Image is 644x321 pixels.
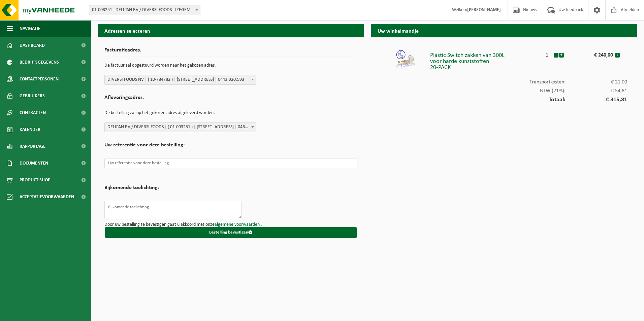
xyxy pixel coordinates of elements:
[104,185,159,194] h2: Bijkomende toelichting:
[615,53,620,58] button: x
[104,60,357,71] p: De factuur zal opgestuurd worden naar het gekozen adres.
[105,122,256,132] span: DELIPAN BV / DIVERSI FOODS | ( 01-003251 ) | PRINS ALBERTLAAN 55, 8870 IZEGEM | 0461.118.697
[430,49,541,71] div: Plastic Switch zakken van 300L voor harde kunststoffen 20-PACK
[566,97,627,103] span: € 315,81
[566,79,627,85] span: € 21,00
[20,87,45,104] span: Gebruikers
[371,24,637,37] h2: Uw winkelmandje
[20,20,40,37] span: Navigatie
[104,158,357,168] input: Uw referentie voor deze bestelling
[559,53,564,58] button: +
[104,122,256,132] span: DELIPAN BV / DIVERSI FOODS | ( 01-003251 ) | PRINS ALBERTLAAN 55, 8870 IZEGEM | 0461.118.697
[89,5,200,15] span: 01-003251 - DELIPAN BV / DIVERSI FOODS - IZEGEM
[566,88,627,94] span: € 54,81
[20,71,59,87] span: Contactpersonen
[105,227,357,238] button: Bestelling bevestigen
[104,107,357,119] p: De bestelling zal op het gekozen adres afgeleverd worden.
[378,94,631,103] div: Totaal:
[104,95,357,104] h2: Afleveringsadres.
[98,24,364,37] h2: Adressen selecteren
[554,53,558,58] button: -
[20,188,74,205] span: Acceptatievoorwaarden
[20,54,59,71] span: Bedrijfsgegevens
[467,7,501,12] strong: [PERSON_NAME]
[104,142,357,151] h2: Uw referentie voor deze bestelling:
[104,75,256,85] span: DIVERSI FOODS NV | ( 10-784782 ) | INDUSTRIEWEG 29, 9420 ERPE-MERE | 0443.920.993
[20,172,50,188] span: Product Shop
[378,85,631,94] div: BTW (21%):
[378,76,631,85] div: Transportkosten:
[395,49,416,69] img: 01-999950
[20,155,48,172] span: Documenten
[20,138,45,155] span: Rapportage
[20,37,45,54] span: Dashboard
[104,47,357,57] h2: Facturatieadres.
[20,121,40,138] span: Kalender
[541,49,553,58] div: 1
[104,222,357,227] p: Door uw bestelling te bevestigen gaat u akkoord met onze
[105,75,256,84] span: DIVERSI FOODS NV | ( 10-784782 ) | INDUSTRIEWEG 29, 9420 ERPE-MERE | 0443.920.993
[89,5,200,15] span: 01-003251 - DELIPAN BV / DIVERSI FOODS - IZEGEM
[20,104,46,121] span: Contracten
[578,49,615,58] div: € 240,00
[215,222,262,227] a: algemene voorwaarden .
